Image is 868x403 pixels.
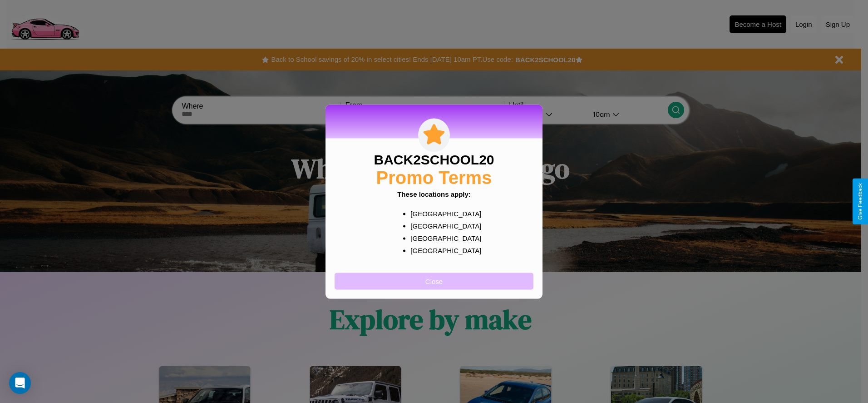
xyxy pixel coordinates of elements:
p: [GEOGRAPHIC_DATA] [410,207,475,219]
div: Open Intercom Messenger [9,372,31,394]
h2: Promo Terms [376,167,492,188]
div: Give Feedback [857,183,863,220]
p: [GEOGRAPHIC_DATA] [410,232,475,244]
h3: BACK2SCHOOL20 [374,152,494,167]
button: Close [335,273,533,289]
p: [GEOGRAPHIC_DATA] [410,244,475,256]
b: These locations apply: [397,190,471,198]
p: [GEOGRAPHIC_DATA] [410,219,475,232]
